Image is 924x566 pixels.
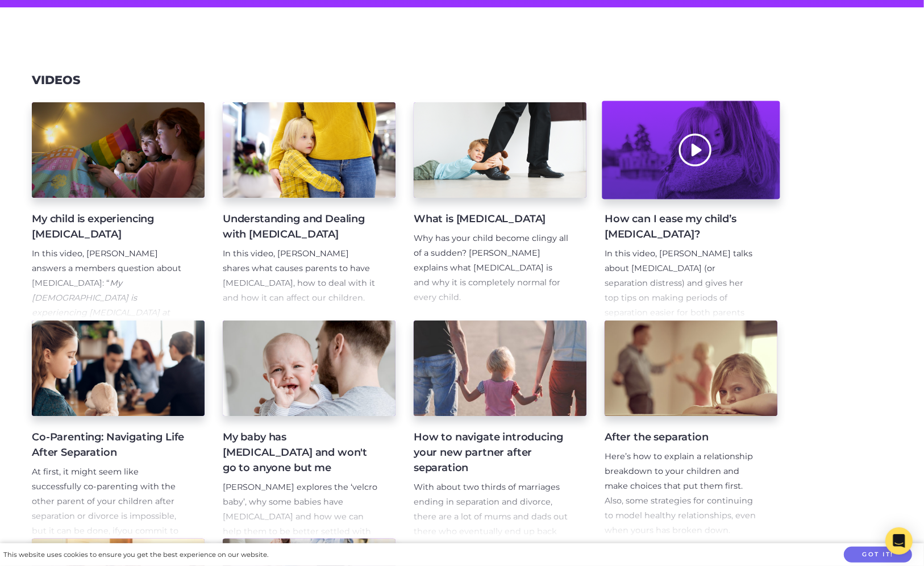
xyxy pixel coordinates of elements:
h4: Co-Parenting: Navigating Life After Separation [32,430,186,460]
h3: Videos [32,73,80,88]
div: Open Intercom Messenger [885,527,913,555]
span: Why has your child become clingy all of a sudden? [PERSON_NAME] explains what [MEDICAL_DATA] is a... [414,233,568,302]
h4: How can I ease my child’s [MEDICAL_DATA]? [605,211,759,242]
p: In this video, [PERSON_NAME] answers a members question about [MEDICAL_DATA]: “ [32,247,186,379]
a: My baby has [MEDICAL_DATA] and won't go to anyone but me [PERSON_NAME] explores the ‘velcro baby’... [223,321,396,539]
h4: How to navigate introducing your new partner after separation [414,430,568,476]
a: Co-Parenting: Navigating Life After Separation At first, it might seem like successfully co-paren... [32,321,205,539]
a: What is [MEDICAL_DATA] Why has your child become clingy all of a sudden? [PERSON_NAME] explains w... [414,102,586,321]
p: In this video, [PERSON_NAME] talks about [MEDICAL_DATA] (or separation distress) and gives her to... [605,247,759,335]
a: How to navigate introducing your new partner after separation With about two thirds of marriages ... [414,321,586,539]
p: In this video, [PERSON_NAME] shares what causes parents to have [MEDICAL_DATA], how to deal with ... [223,247,377,306]
h4: My baby has [MEDICAL_DATA] and won't go to anyone but me [223,430,377,476]
p: Here’s how to explain a relationship breakdown to your children and make choices that put them fi... [605,450,759,538]
button: Got it! [844,547,912,563]
div: This website uses cookies to ensure you get the best experience on our website. [3,549,268,561]
span: At first, it might seem like successfully co-parenting with the other parent of your children aft... [32,467,176,536]
a: How can I ease my child’s [MEDICAL_DATA]? In this video, [PERSON_NAME] talks about [MEDICAL_DATA]... [605,102,777,321]
a: After the separation Here’s how to explain a relationship breakdown to your children and make cho... [605,321,777,539]
a: My child is experiencing [MEDICAL_DATA] In this video, [PERSON_NAME] answers a members question a... [32,102,205,321]
p: [PERSON_NAME] explores the ‘velcro baby’, why some babies have [MEDICAL_DATA] and how we can help... [223,480,377,554]
h4: What is [MEDICAL_DATA] [414,211,568,227]
h4: After the separation [605,430,759,445]
h4: Understanding and Dealing with [MEDICAL_DATA] [223,211,377,242]
h4: My child is experiencing [MEDICAL_DATA] [32,211,186,242]
a: Understanding and Dealing with [MEDICAL_DATA] In this video, [PERSON_NAME] shares what causes par... [223,102,396,321]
